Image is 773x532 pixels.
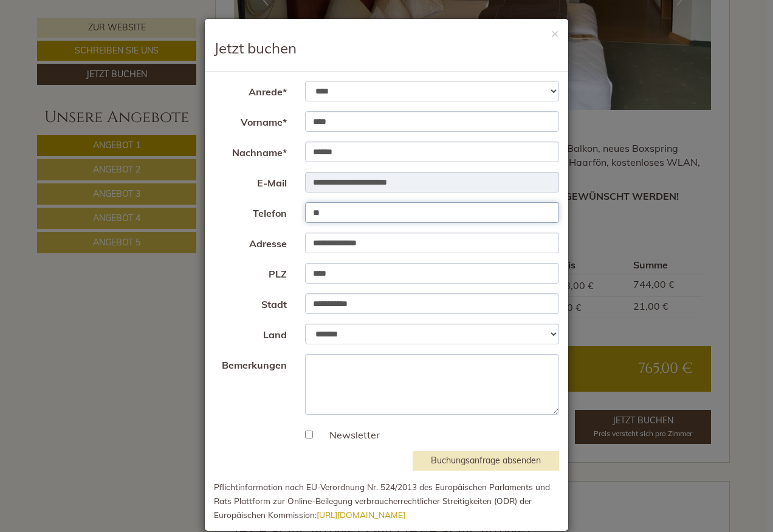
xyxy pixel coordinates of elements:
label: Bemerkungen [205,354,296,372]
label: Land [205,324,296,342]
label: Anrede* [205,81,296,99]
label: Adresse [205,233,296,251]
label: Telefon [205,202,296,220]
h3: Jetzt buchen [214,40,559,56]
label: Newsletter [317,428,380,442]
label: E-Mail [205,172,296,190]
button: Buchungsanfrage absenden [413,451,559,471]
label: Vorname* [205,111,296,129]
a: [URL][DOMAIN_NAME] [317,510,405,520]
label: Stadt [205,293,296,312]
small: Pflichtinformation nach EU-Verordnung Nr. 524/2013 des Europäischen Parlaments und Rats Plattform... [214,482,550,520]
button: × [551,27,559,39]
label: Nachname* [205,142,296,160]
label: PLZ [205,263,296,281]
